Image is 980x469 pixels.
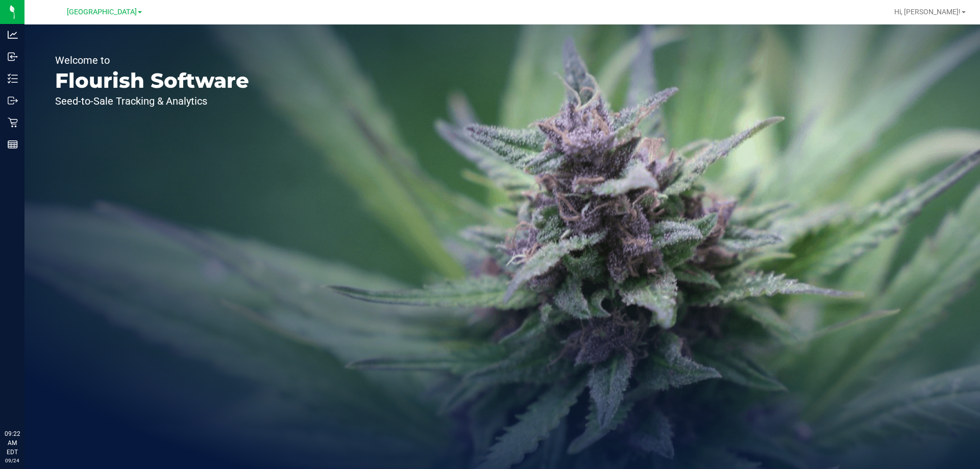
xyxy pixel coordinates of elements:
inline-svg: Inbound [8,52,18,62]
inline-svg: Analytics [8,30,18,40]
p: Flourish Software [55,70,249,91]
inline-svg: Outbound [8,95,18,106]
inline-svg: Reports [8,139,18,150]
p: 09/24 [5,457,20,464]
span: Hi, [PERSON_NAME]! [894,8,961,16]
span: [GEOGRAPHIC_DATA] [67,8,137,16]
p: Seed-to-Sale Tracking & Analytics [55,96,249,106]
inline-svg: Inventory [8,73,18,84]
p: Welcome to [55,55,249,65]
p: 09:22 AM EDT [5,429,20,457]
inline-svg: Retail [8,117,18,128]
